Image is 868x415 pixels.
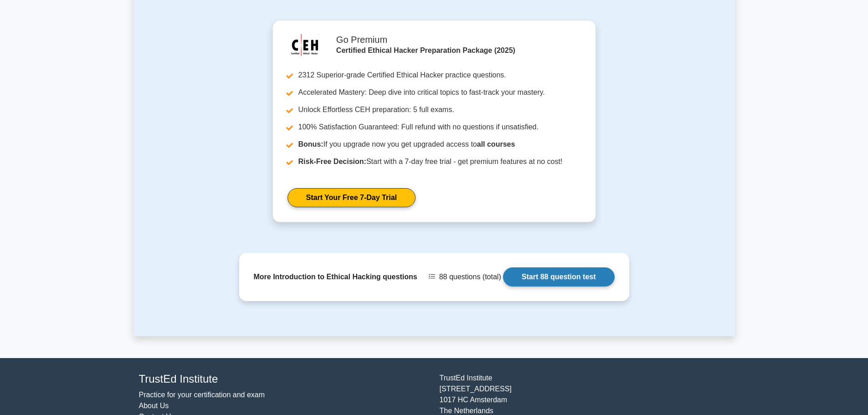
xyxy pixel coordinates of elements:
a: Start Your Free 7-Day Trial [288,188,416,207]
a: Start 88 question test [503,267,615,287]
a: About Us [139,402,169,410]
a: Practice for your certification and exam [139,391,265,399]
h4: TrustEd Institute [139,373,429,386]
